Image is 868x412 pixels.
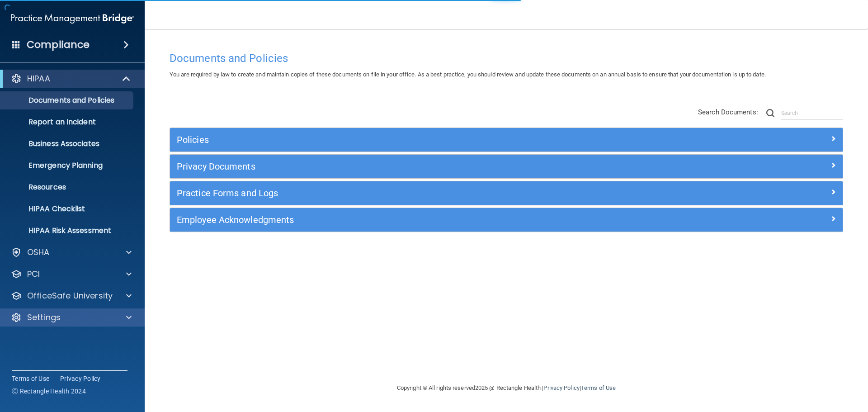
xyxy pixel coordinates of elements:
h5: Policies [177,135,668,145]
h5: Employee Acknowledgments [177,215,668,225]
p: HIPAA [27,73,50,84]
p: HIPAA Checklist [6,204,129,213]
a: Employee Acknowledgments [177,213,836,227]
a: Policies [177,133,836,147]
img: ic-search.3b580494.png [766,109,774,117]
p: OSHA [27,247,50,258]
h4: Documents and Policies [170,52,843,64]
img: PMB logo [11,9,134,28]
a: Privacy Documents [177,159,836,174]
a: PCI [11,269,132,279]
p: Emergency Planning [6,161,129,170]
input: Search [781,106,843,120]
a: Privacy Policy [60,374,101,383]
p: Resources [6,183,129,192]
a: Terms of Use [12,374,49,383]
h4: Compliance [27,38,90,51]
p: Report an Incident [6,118,129,127]
p: OfficeSafe University [27,290,113,301]
p: Documents and Policies [6,96,129,105]
h5: Privacy Documents [177,161,668,171]
span: Ⓒ Rectangle Health 2024 [12,387,86,396]
span: You are required by law to create and maintain copies of these documents on file in your office. ... [170,71,766,78]
p: PCI [27,269,40,279]
p: Settings [27,312,61,323]
a: Terms of Use [581,384,616,391]
a: Settings [11,312,132,323]
p: Business Associates [6,139,129,148]
a: Privacy Policy [543,384,579,391]
h5: Practice Forms and Logs [177,188,668,198]
p: HIPAA Risk Assessment [6,226,129,235]
span: Search Documents: [698,108,758,116]
a: Practice Forms and Logs [177,186,836,200]
a: OSHA [11,247,132,258]
a: OfficeSafe University [11,290,132,301]
div: Copyright © All rights reserved 2025 @ Rectangle Health | | [341,374,671,403]
a: HIPAA [11,73,131,84]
